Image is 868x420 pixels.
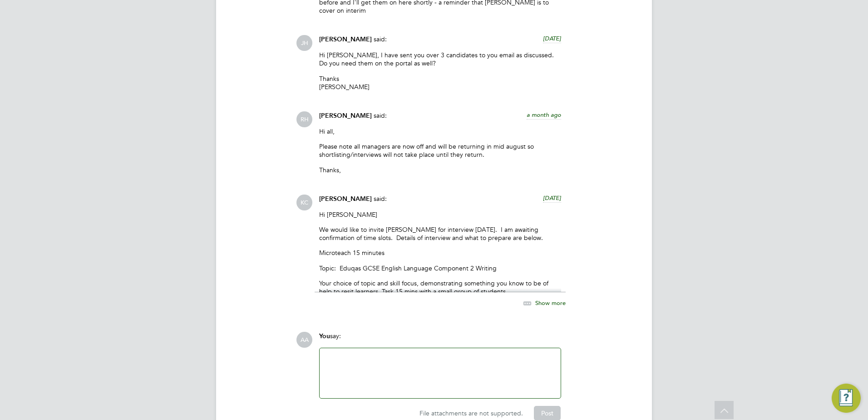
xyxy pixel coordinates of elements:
span: a month ago [527,111,561,119]
span: [PERSON_NAME] [319,112,372,120]
p: Thanks, [319,166,561,174]
button: Engage Resource Center [832,384,861,413]
span: KC [296,195,312,210]
span: Show more [535,299,566,306]
p: Thanks [PERSON_NAME] [319,75,561,91]
span: said: [374,195,387,203]
p: Hi all, [319,127,561,135]
span: RH [296,111,312,127]
span: [DATE] [543,194,561,202]
p: Hi [PERSON_NAME] [319,210,561,219]
span: File attachments are not supported. [419,409,523,417]
span: AA [296,332,312,348]
p: Please note all managers are now off and will be returning in mid august so shortlisting/intervie... [319,142,561,159]
span: [PERSON_NAME] [319,35,372,43]
p: We would like to invite [PERSON_NAME] for interview [DATE]. I am awaiting confirmation of time sl... [319,225,561,242]
span: said: [374,111,387,120]
span: [DATE] [543,35,561,42]
p: Topic: Eduqas GCSE English Language Component 2 Writing [319,264,561,272]
p: Microteach 15 minutes [319,249,561,257]
span: You [319,332,330,340]
span: said: [374,35,387,43]
div: say: [319,332,561,348]
span: JH [296,35,312,51]
p: Your choice of topic and skill focus, demonstrating something you know to be of help to resit lea... [319,279,561,295]
span: [PERSON_NAME] [319,195,372,203]
p: Hi [PERSON_NAME], I have sent you over 3 candidates to you email as discussed. Do you need them o... [319,51,561,67]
